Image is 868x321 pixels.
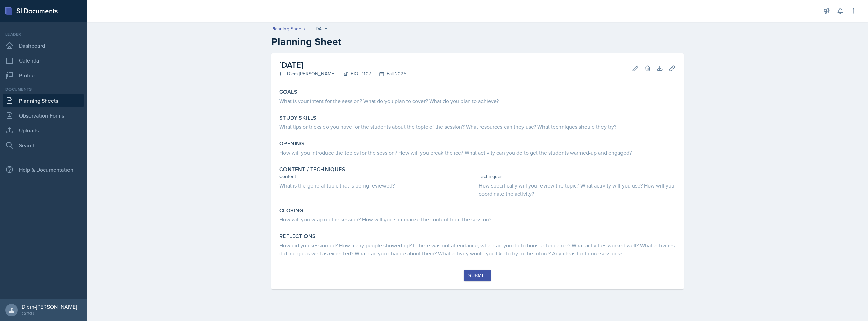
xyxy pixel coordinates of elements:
[279,215,675,224] div: How will you wrap up the session? How will you summarize the content from the session?
[3,86,84,92] div: Documents
[3,124,84,137] a: Uploads
[315,25,328,32] div: [DATE]
[3,31,84,37] div: Leader
[468,273,486,278] div: Submit
[3,163,84,176] div: Help & Documentation
[279,140,304,147] label: Opening
[335,70,371,77] div: BIOL 1107
[279,89,297,95] label: Goals
[479,173,675,180] div: Techniques
[279,207,303,214] label: Closing
[22,310,77,317] div: GCSU
[371,70,406,77] div: Fall 2025
[279,233,316,240] label: Reflections
[464,270,491,281] button: Submit
[279,114,317,121] label: Study Skills
[22,303,77,310] div: Diem-[PERSON_NAME]
[271,25,305,32] a: Planning Sheets
[3,94,84,107] a: Planning Sheets
[279,241,675,257] div: How did you session go? How many people showed up? If there was not attendance, what can you do t...
[279,166,346,173] label: Content / Techniques
[279,123,675,131] div: What tips or tricks do you have for the students about the topic of the session? What resources c...
[479,181,675,198] div: How specifically will you review the topic? What activity will you use? How will you coordinate t...
[3,109,84,122] a: Observation Forms
[3,54,84,67] a: Calendar
[3,139,84,152] a: Search
[279,173,476,180] div: Content
[279,59,406,71] h2: [DATE]
[279,148,675,157] div: How will you introduce the topics for the session? How will you break the ice? What activity can ...
[279,70,335,77] div: Diem-[PERSON_NAME]
[279,181,476,190] div: What is the general topic that is being reviewed?
[279,97,675,105] div: What is your intent for the session? What do you plan to cover? What do you plan to achieve?
[271,36,684,48] h2: Planning Sheet
[3,39,84,52] a: Dashboard
[3,69,84,82] a: Profile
